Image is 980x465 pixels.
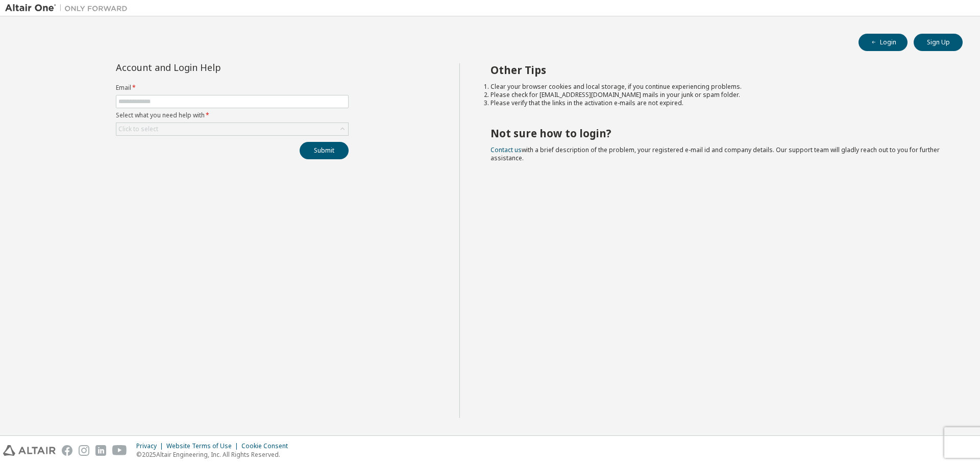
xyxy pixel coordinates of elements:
span: with a brief description of the problem, your registered e-mail id and company details. Our suppo... [491,145,940,162]
img: linkedin.svg [95,445,106,456]
div: Cookie Consent [241,442,294,450]
label: Email [116,84,349,92]
li: Clear your browser cookies and local storage, if you continue experiencing problems. [491,83,945,91]
li: Please verify that the links in the activation e-mails are not expired. [491,99,945,107]
li: Please check for [EMAIL_ADDRESS][DOMAIN_NAME] mails in your junk or spam folder. [491,91,945,99]
div: Privacy [136,442,166,450]
h2: Not sure how to login? [491,127,945,140]
div: Click to select [118,125,158,133]
div: Click to select [116,123,348,135]
button: Sign Up [914,34,963,51]
img: altair_logo.svg [3,445,56,456]
img: Altair One [5,3,133,13]
a: Contact us [491,145,522,154]
button: Submit [300,142,349,159]
img: facebook.svg [62,445,72,456]
div: Website Terms of Use [166,442,241,450]
h2: Other Tips [491,63,945,77]
img: instagram.svg [79,445,89,456]
div: Account and Login Help [116,63,302,71]
label: Select what you need help with [116,111,349,119]
button: Login [859,34,908,51]
img: youtube.svg [112,445,127,456]
p: © 2025 Altair Engineering, Inc. All Rights Reserved. [136,450,294,459]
